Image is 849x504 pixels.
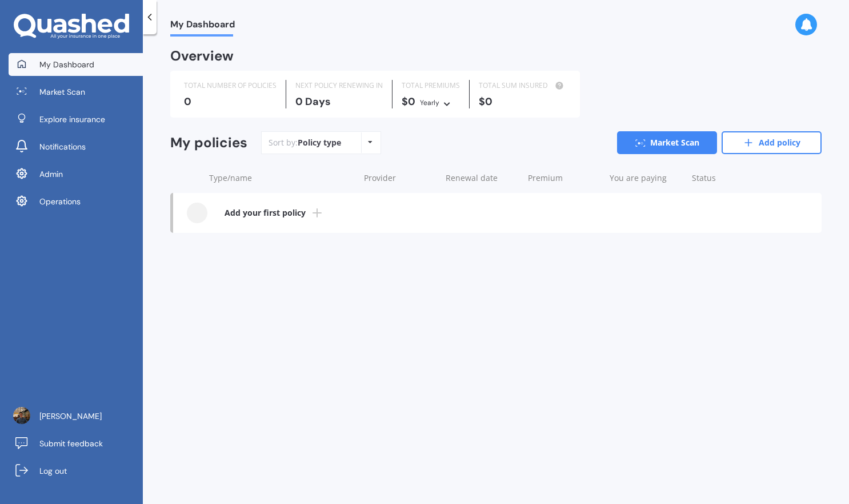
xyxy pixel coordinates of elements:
[39,196,81,207] span: Operations
[9,190,143,213] a: Operations
[225,207,306,219] b: Add your first policy
[39,465,67,477] span: Log out
[184,80,277,91] div: TOTAL NUMBER OF POLICIES
[13,407,30,424] img: ACg8ocJLa-csUtcL-80ItbA20QSwDJeqfJvWfn8fgM9RBEIPTcSLDHdf=s96-c
[39,141,86,152] span: Notifications
[209,172,355,184] div: Type/name
[9,53,143,76] a: My Dashboard
[9,80,143,103] a: Market Scan
[295,96,383,107] div: 0 Days
[692,172,764,184] div: Status
[39,410,102,422] span: [PERSON_NAME]
[479,96,566,107] div: $0
[446,172,518,184] div: Renewal date
[364,172,436,184] div: Provider
[9,459,143,482] a: Log out
[617,131,717,154] a: Market Scan
[528,172,600,184] div: Premium
[479,80,566,91] div: TOTAL SUM INSURED
[610,172,682,184] div: You are paying
[298,137,341,148] div: Policy type
[9,108,143,131] a: Explore insurance
[9,163,143,186] a: Admin
[170,19,235,34] span: My Dashboard
[9,135,143,158] a: Notifications
[402,96,460,108] div: $0
[39,86,85,98] span: Market Scan
[9,432,143,455] a: Submit feedback
[39,168,63,180] span: Admin
[39,438,103,449] span: Submit feedback
[173,193,822,233] a: Add your first policy
[402,80,460,91] div: TOTAL PREMIUMS
[420,97,439,108] div: Yearly
[269,137,341,148] div: Sort by:
[184,96,277,107] div: 0
[9,405,143,428] a: [PERSON_NAME]
[295,80,383,91] div: NEXT POLICY RENEWING IN
[39,59,94,70] span: My Dashboard
[170,135,247,151] div: My policies
[39,114,105,125] span: Explore insurance
[722,131,822,154] a: Add policy
[170,50,234,62] div: Overview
